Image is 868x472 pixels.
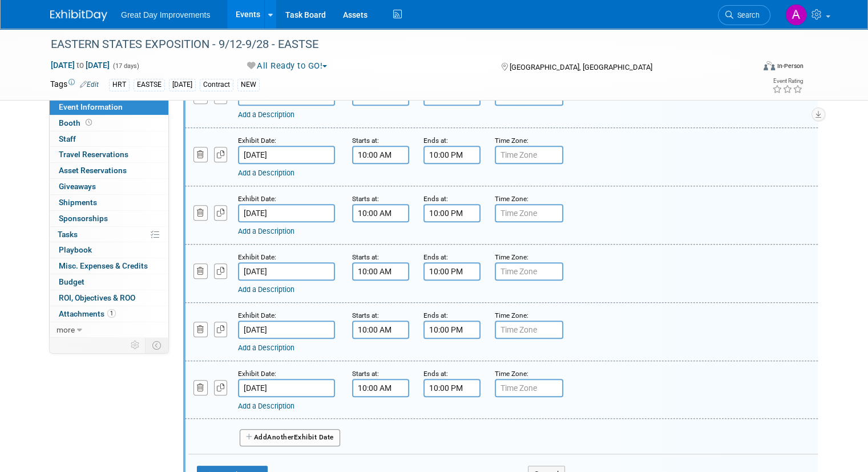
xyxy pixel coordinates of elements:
input: Start Time [352,146,409,164]
span: Misc. Expenses & Credits [59,261,148,270]
input: Start Time [352,262,409,281]
a: Asset Reservations [50,163,168,178]
a: Playbook [50,242,168,258]
input: Time Zone [495,262,563,281]
a: Tasks [50,227,168,242]
input: End Time [423,379,481,397]
span: Giveaways [59,182,96,191]
a: Add a Description [238,169,294,177]
span: Playbook [59,245,92,254]
small: Time Zone: [495,195,528,203]
small: Time Zone: [495,311,528,319]
div: Event Format [692,59,804,77]
input: Start Time [352,379,409,397]
small: Starts at: [352,311,379,319]
span: [DATE] [DATE] [50,60,110,70]
small: Ends at: [423,253,448,261]
input: End Time [423,262,481,281]
input: Date [238,262,335,281]
div: Event Rating [772,78,803,84]
a: Misc. Expenses & Credits [50,258,168,274]
small: Exhibit Date: [238,370,276,378]
small: Starts at: [352,137,379,145]
div: Contract [200,79,233,91]
span: ROI, Objectives & ROO [59,293,135,302]
td: Toggle Event Tabs [146,338,169,353]
div: EASTSE [134,79,165,91]
small: Starts at: [352,195,379,203]
span: (17 days) [112,62,139,70]
small: Ends at: [423,195,448,203]
span: Sponsorships [59,214,108,223]
small: Time Zone: [495,137,528,145]
span: Great Day Improvements [121,10,210,19]
small: Exhibit Date: [238,137,276,145]
button: All Ready to GO! [243,60,332,72]
a: Travel Reservations [50,147,168,162]
small: Time Zone: [495,253,528,261]
span: Staff [59,134,76,143]
input: End Time [423,146,481,164]
input: Time Zone [495,379,563,397]
a: Add a Description [238,110,294,119]
input: Date [238,204,335,222]
span: Search [733,11,760,19]
a: Giveaways [50,179,168,194]
input: Date [238,146,335,164]
a: Add a Description [238,285,294,294]
input: Start Time [352,204,409,222]
span: Asset Reservations [59,166,127,175]
a: Edit [80,81,99,89]
span: [GEOGRAPHIC_DATA], [GEOGRAPHIC_DATA] [510,63,652,71]
a: Sponsorships [50,211,168,226]
small: Exhibit Date: [238,195,276,203]
a: Staff [50,131,168,147]
a: Add a Description [238,343,294,352]
a: Add a Description [238,227,294,235]
span: Shipments [59,198,97,207]
img: Alexis Carrero [785,4,807,26]
td: Tags [50,78,99,91]
span: Travel Reservations [59,150,128,159]
input: Time Zone [495,146,563,164]
span: Event Information [59,102,123,111]
small: Exhibit Date: [238,253,276,261]
a: Search [718,5,770,25]
span: Budget [59,277,84,286]
input: Start Time [352,321,409,339]
div: EASTERN STATES EXPOSITION - 9/12-9/28 - EASTSE [47,34,740,55]
small: Exhibit Date: [238,311,276,319]
small: Time Zone: [495,370,528,378]
small: Ends at: [423,137,448,145]
a: ROI, Objectives & ROO [50,290,168,306]
div: HRT [109,79,130,91]
input: End Time [423,204,481,222]
td: Personalize Event Tab Strip [126,338,146,353]
a: more [50,322,168,338]
small: Starts at: [352,253,379,261]
img: Format-Inperson.png [764,61,775,70]
img: ExhibitDay [50,10,107,21]
input: Time Zone [495,204,563,222]
small: Ends at: [423,311,448,319]
span: Booth [59,118,94,127]
div: NEW [237,79,260,91]
a: Attachments1 [50,306,168,322]
a: Shipments [50,195,168,210]
a: Budget [50,274,168,290]
a: Add a Description [238,402,294,410]
span: more [56,325,75,334]
span: Booth not reserved yet [83,118,94,127]
button: AddAnotherExhibit Date [240,429,340,446]
span: to [75,61,86,70]
input: Time Zone [495,321,563,339]
small: Ends at: [423,370,448,378]
input: Date [238,379,335,397]
span: 1 [107,309,116,318]
div: In-Person [777,62,804,70]
span: Attachments [59,309,116,318]
span: Tasks [58,230,78,239]
a: Booth [50,115,168,131]
div: [DATE] [169,79,196,91]
input: Date [238,321,335,339]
